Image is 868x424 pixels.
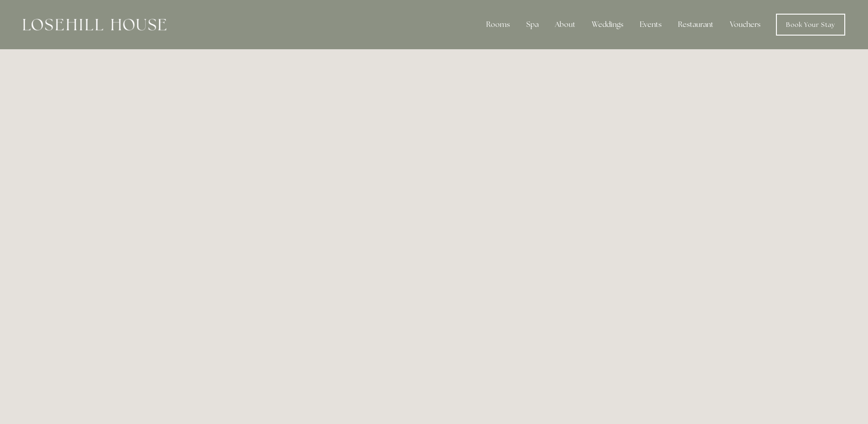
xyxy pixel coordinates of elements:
div: Events [632,16,669,34]
img: Losehill House [23,19,166,31]
div: About [548,16,583,34]
a: Vouchers [723,16,768,34]
div: Weddings [585,16,631,34]
a: Book Your Stay [776,14,845,36]
div: Spa [519,16,546,34]
div: Restaurant [671,16,721,34]
div: Rooms [479,16,517,34]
